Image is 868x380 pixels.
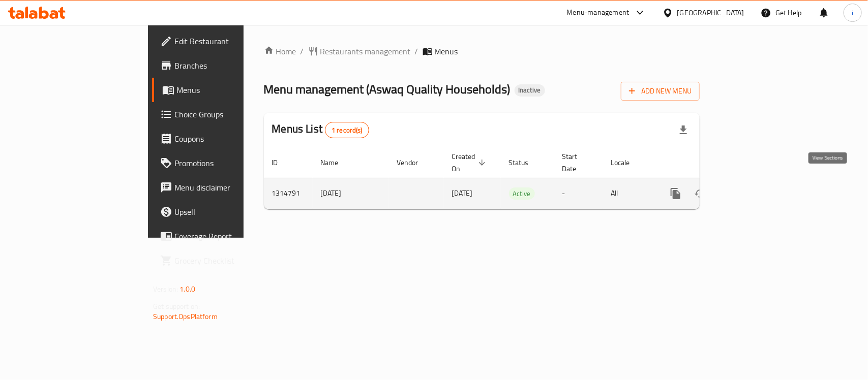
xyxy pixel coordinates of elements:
a: Grocery Checklist [152,248,293,273]
span: Menu management ( Aswaq Quality Households ) [264,78,511,101]
nav: breadcrumb [264,45,700,57]
div: Menu-management [567,7,630,19]
span: Vendor [397,156,432,169]
span: Grocery Checklist [174,255,285,267]
td: All [603,178,655,209]
div: Inactive [515,84,545,97]
span: Menu disclaimer [174,181,285,194]
span: Active [509,188,535,200]
div: [GEOGRAPHIC_DATA] [677,7,744,18]
a: Coverage Report [152,224,293,248]
div: Export file [671,118,696,142]
span: Coverage Report [174,230,285,242]
td: - [554,178,603,209]
span: Restaurants management [320,45,411,57]
span: Created On [452,150,489,175]
h2: Menus List [272,121,369,138]
span: Choice Groups [174,108,285,120]
div: Total records count [325,122,369,138]
span: Inactive [515,86,545,94]
span: ID [272,156,291,169]
table: enhanced table [264,147,769,209]
a: Coupons [152,126,293,151]
span: Name [321,156,352,169]
li: / [415,45,418,57]
span: Start Date [562,150,591,175]
span: Version: [153,282,178,296]
a: Upsell [152,200,293,224]
span: [DATE] [452,186,473,200]
span: Menus [176,84,285,96]
td: [DATE] [313,178,389,209]
button: Change Status [688,181,712,206]
span: 1 record(s) [325,125,369,135]
button: Add New Menu [621,82,700,101]
span: Locale [611,156,643,169]
span: Add New Menu [629,85,692,98]
span: Status [509,156,542,169]
a: Menus [152,78,293,102]
span: Get support on: [153,300,200,313]
span: 1.0.0 [179,282,195,296]
span: Edit Restaurant [174,35,285,47]
li: / [301,45,304,57]
a: Support.OpsPlatform [153,310,218,323]
a: Menu disclaimer [152,175,293,200]
a: Promotions [152,151,293,175]
a: Edit Restaurant [152,29,293,53]
span: Upsell [174,206,285,218]
a: Restaurants management [308,45,411,57]
span: Branches [174,59,285,72]
span: Menus [435,45,458,57]
span: i [852,7,853,18]
a: Branches [152,53,293,78]
button: more [664,181,688,206]
span: Coupons [174,133,285,145]
th: Actions [655,147,769,178]
span: Promotions [174,157,285,169]
a: Choice Groups [152,102,293,126]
